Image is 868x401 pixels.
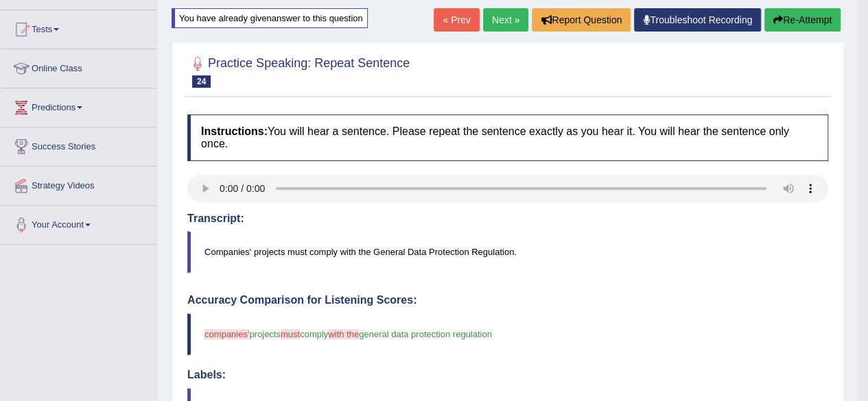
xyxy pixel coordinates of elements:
span: must [281,329,300,339]
h2: Practice Speaking: Repeat Sentence [187,53,410,88]
span: 24 [192,75,211,88]
button: Report Question [532,8,631,32]
b: Instructions: [201,125,268,137]
a: « Prev [434,8,479,32]
a: Strategy Videos [1,167,157,201]
span: projects [249,329,281,339]
span: comply [300,329,328,339]
h4: You will hear a sentence. Please repeat the sentence exactly as you hear it. You will hear the se... [187,114,828,160]
h4: Accuracy Comparison for Listening Scores: [187,294,828,306]
h4: Labels: [187,369,828,381]
h4: Transcript: [187,212,828,225]
a: Your Account [1,206,157,240]
span: with the [328,329,359,339]
a: Troubleshoot Recording [634,8,761,32]
a: Tests [1,10,157,45]
a: Online Class [1,49,157,84]
a: Predictions [1,88,157,123]
a: Success Stories [1,127,157,162]
span: companies' [204,329,249,339]
blockquote: Companies' projects must comply with the General Data Protection Regulation. [187,231,828,273]
button: Re-Attempt [764,8,841,32]
div: You have already given answer to this question [172,8,368,28]
span: general data protection regulation [359,329,492,339]
a: Next » [483,8,528,32]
